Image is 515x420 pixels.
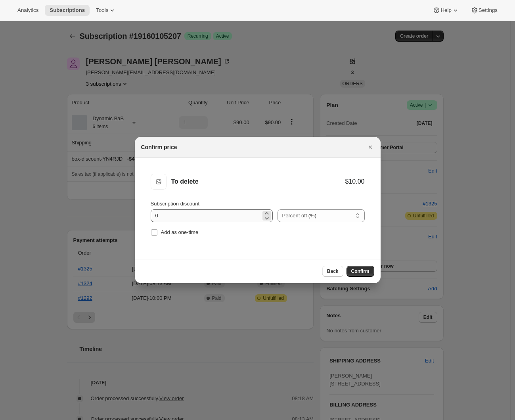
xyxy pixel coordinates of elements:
span: Add as one-time [161,229,199,235]
span: Back [327,268,339,274]
span: Settings [479,7,498,13]
button: Confirm [347,266,374,277]
button: Tools [91,5,121,16]
button: Help [428,5,464,16]
div: To delete [171,178,345,186]
span: Subscriptions [50,7,85,13]
button: Settings [466,5,502,16]
span: Confirm [351,268,369,274]
button: Back [322,266,343,277]
div: $10.00 [345,178,365,186]
span: Tools [96,7,108,13]
button: Analytics [13,5,43,16]
span: Analytics [17,7,38,13]
button: Subscriptions [45,5,90,16]
button: Close [365,142,376,153]
span: Help [440,7,451,13]
span: Subscription discount [151,201,200,207]
h2: Confirm price [141,143,177,151]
